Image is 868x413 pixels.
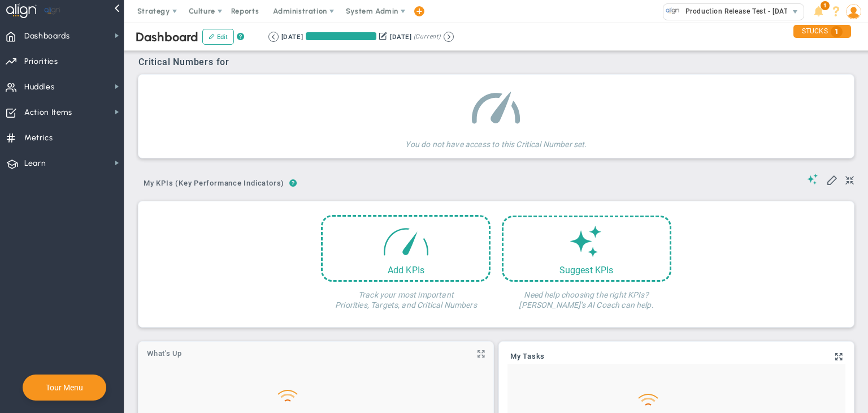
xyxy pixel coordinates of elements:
[826,174,837,185] span: Edit My KPIs
[24,152,46,175] span: Learn
[510,352,545,362] a: My Tasks
[138,174,289,194] button: My KPIs (Key Performance Indicators)
[821,1,830,10] span: 1
[24,75,55,99] span: Huddles
[202,29,234,45] button: Edit
[137,7,170,15] span: Strategy
[268,32,279,42] button: Go to previous period
[831,26,843,37] span: 1
[787,4,804,20] span: select
[444,32,454,42] button: Go to next period
[273,7,327,15] span: Administration
[414,32,441,42] span: (Current)
[502,282,671,310] h4: Need help choosing the right KPIs? [PERSON_NAME]'s AI Coach can help.
[390,32,411,42] div: [DATE]
[323,265,489,276] div: Add KPIs
[136,29,198,45] span: Dashboard
[138,57,232,67] span: Critical Numbers for
[846,4,861,19] img: 64089.Person.photo
[24,24,70,48] span: Dashboards
[405,131,587,149] h4: You do not have access to this Critical Number set.
[321,282,491,310] h4: Track your most important Priorities, Targets, and Critical Numbers
[680,4,831,19] span: Production Release Test - [DATE] (Sandbox)
[510,352,545,360] span: My Tasks
[807,174,818,184] span: Suggestions (AI Feature)
[346,7,398,15] span: System Admin
[24,50,58,74] span: Priorities
[138,174,289,192] span: My KPIs (Key Performance Indicators)
[281,32,303,42] div: [DATE]
[42,382,86,393] button: Tour Menu
[306,32,376,40] div: Period Progress: 100% Day 90 of 90.
[189,7,215,15] span: Culture
[24,126,53,150] span: Metrics
[24,101,72,124] span: Action Items
[504,265,670,276] div: Suggest KPIs
[666,4,680,18] img: 33466.Company.photo
[793,25,851,38] div: STUCKS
